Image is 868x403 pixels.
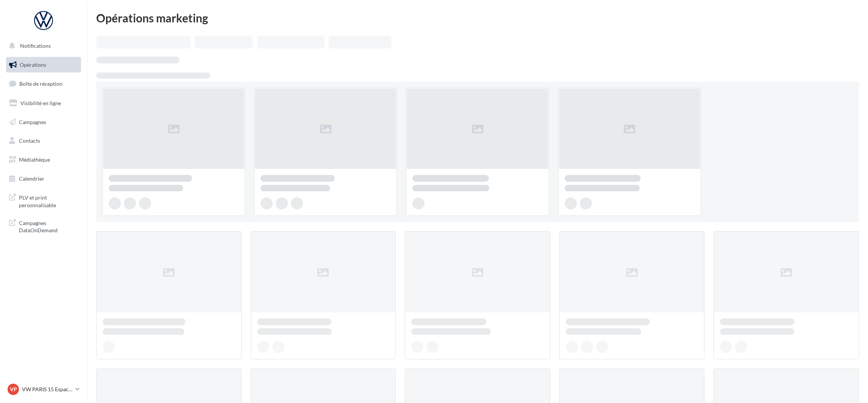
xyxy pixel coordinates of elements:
button: Notifications [5,38,80,54]
span: Visibilité en ligne [20,100,61,106]
a: Visibilité en ligne [5,95,83,111]
span: Boîte de réception [19,80,62,87]
a: Boîte de réception [5,76,83,92]
span: PLV et print personnalisable [19,192,78,209]
p: VW PARIS 15 Espace Suffren [22,386,72,393]
a: Contacts [5,133,83,149]
div: Opérations marketing [96,12,859,24]
a: Médiathèque [5,152,83,168]
span: VP [10,386,17,393]
a: Campagnes DataOnDemand [5,215,83,237]
a: Campagnes [5,114,83,130]
span: Campagnes DataOnDemand [19,218,78,234]
span: Calendrier [19,175,44,182]
span: Notifications [20,43,51,49]
span: Campagnes [19,118,46,125]
a: Calendrier [5,171,83,187]
a: Opérations [5,57,83,73]
span: Contacts [19,137,40,144]
a: PLV et print personnalisable [5,189,83,212]
a: VP VW PARIS 15 Espace Suffren [6,382,81,397]
span: Opérations [20,61,46,68]
span: Médiathèque [19,156,50,163]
